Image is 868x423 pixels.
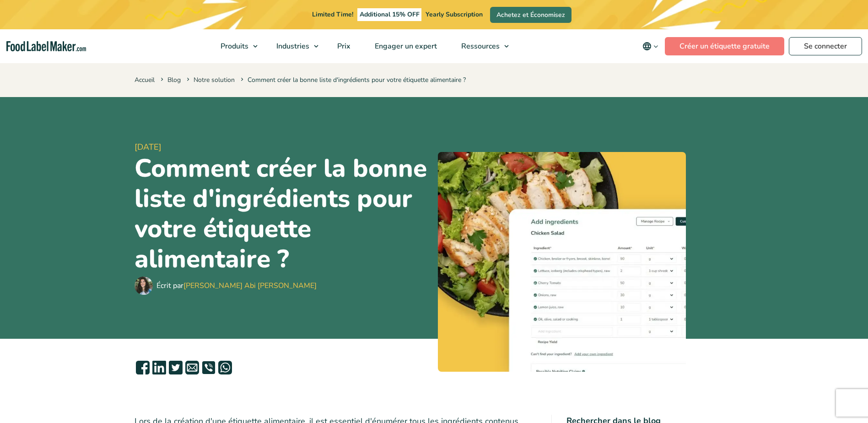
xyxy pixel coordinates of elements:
a: Accueil [135,76,155,84]
span: Prix [334,41,351,51]
div: Écrit par [156,280,317,291]
img: Maria Abi Hanna - Étiquetage alimentaire [135,277,153,295]
span: Comment créer la bonne liste d'ingrédients pour votre étiquette alimentaire ? [239,76,466,84]
span: [DATE] [135,141,431,153]
a: Créer un étiquette gratuite [665,37,784,55]
span: Ressources [458,41,501,51]
a: Ressources [449,29,513,63]
span: Yearly Subscription [426,10,483,19]
img: recette indiquant les ingrédients et les quantités d'une salade de poulet [438,152,686,372]
a: Produits [209,29,262,63]
span: Produits [218,41,249,51]
a: Achetez et Économisez [490,7,571,23]
span: Industries [274,41,310,51]
a: Blog [167,76,181,84]
a: Se connecter [789,37,862,55]
span: Additional 15% OFF [357,8,422,21]
a: Engager un expert [363,29,447,63]
span: Engager un expert [372,41,438,51]
a: Notre solution [194,76,235,84]
a: Industries [264,29,323,63]
span: Limited Time! [312,10,353,19]
h1: Comment créer la bonne liste d'ingrédients pour votre étiquette alimentaire ? [135,153,431,274]
a: Prix [325,29,361,63]
a: [PERSON_NAME] Abi [PERSON_NAME] [183,281,317,291]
